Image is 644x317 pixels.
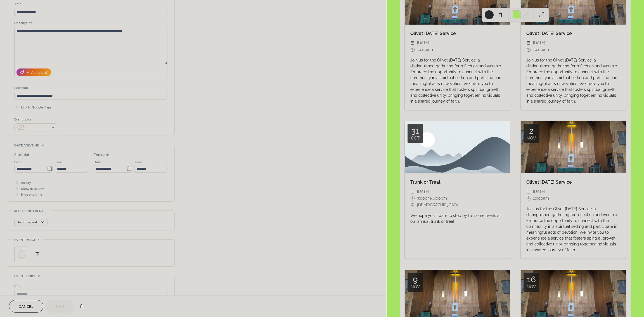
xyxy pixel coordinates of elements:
div: ​ [410,188,415,195]
span: Time [55,159,63,165]
span: Time [134,159,142,165]
div: Trunk or Treat [405,179,510,186]
div: ​ [410,195,415,202]
div: Nov [527,285,536,289]
div: Start date [14,152,32,158]
span: Hide end time [21,192,42,198]
div: ​ [410,40,415,46]
div: Oct [411,136,420,140]
span: - [431,195,433,202]
span: Recurring event [14,208,44,214]
span: [DEMOGRAPHIC_DATA] [417,202,460,209]
div: 2 [529,127,534,135]
span: [DATE] [417,40,429,46]
span: [DATE] [417,188,429,195]
span: Cancel [19,304,34,310]
div: Join us for the Olivet [DATE] Service, a distinguished gathering for reflection and worship. Embr... [521,206,626,253]
div: AI Assistant [27,70,47,76]
div: ​ [410,202,415,209]
button: AI Assistant [16,68,51,76]
div: URL [14,283,166,289]
div: Nov [527,136,536,140]
div: ​ [410,46,415,53]
div: Description [14,20,166,26]
div: Olivet [DATE] Service [405,30,510,37]
span: 10:00am [533,195,549,202]
div: ​ [526,40,531,46]
div: We hope you'll dare to stop by for some treats at our annual trunk or treat! [405,213,510,224]
span: Date [94,159,101,165]
div: Join us for the Olivet [DATE] Service, a distinguished gathering for reflection and worship. Embr... [405,57,510,104]
div: End date [94,152,109,158]
div: Olivet [DATE] Service [521,30,626,37]
div: Event color [14,117,56,122]
span: All day [21,180,31,186]
span: Do not repeat [16,219,37,226]
span: [DATE] [533,188,545,195]
div: Nov [411,285,420,289]
span: 6:00pm [433,195,447,202]
span: 10:00am [533,46,549,53]
span: Date and time [14,143,39,148]
div: 16 [527,275,536,284]
span: 3:00pm [417,195,431,202]
span: Date [14,159,22,165]
div: ​ [526,188,531,195]
div: ​ [526,46,531,53]
div: ; [14,247,30,262]
div: Title [14,1,166,7]
div: Location [14,85,166,91]
span: Event links [14,273,35,279]
div: Join us for the Olivet [DATE] Service, a distinguished gathering for reflection and worship. Embr... [521,57,626,104]
span: 10:00am [417,46,433,53]
span: [DATE] [533,40,545,46]
button: Cancel [9,300,43,313]
div: 9 [413,275,418,284]
div: ​ [526,195,531,202]
div: Olivet [DATE] Service [521,179,626,186]
span: Show date only [21,186,44,192]
div: 31 [411,127,420,135]
span: Event image [14,237,36,243]
span: Link to Google Maps [21,105,52,110]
